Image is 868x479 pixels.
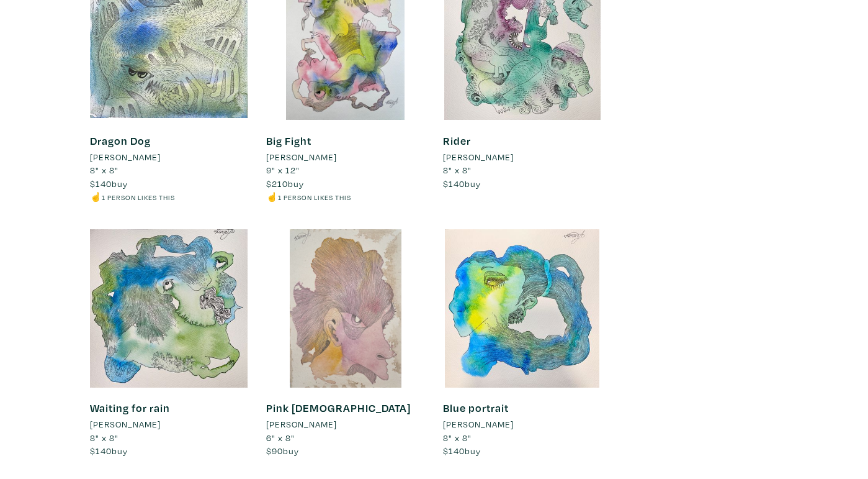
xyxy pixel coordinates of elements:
[443,164,472,176] span: 8" x 8"
[266,417,424,431] a: [PERSON_NAME]
[90,178,112,189] span: $140
[443,401,509,415] a: Blue portrait
[443,417,514,431] li: [PERSON_NAME]
[266,445,299,457] span: buy
[266,190,424,204] li: ☝️
[266,445,283,457] span: $90
[443,445,465,457] span: $140
[90,150,161,164] li: [PERSON_NAME]
[90,150,248,164] a: [PERSON_NAME]
[443,432,472,444] span: 8" x 8"
[443,178,465,189] span: $140
[90,432,119,444] span: 8" x 8"
[266,150,424,164] a: [PERSON_NAME]
[90,190,248,204] li: ☝️
[443,150,601,164] a: [PERSON_NAME]
[90,417,161,431] li: [PERSON_NAME]
[266,432,295,444] span: 6" x 8"
[90,445,128,457] span: buy
[90,417,248,431] a: [PERSON_NAME]
[266,164,300,176] span: 9" x 12"
[266,178,288,189] span: $210
[90,164,119,176] span: 8" x 8"
[102,193,175,202] small: 1 person likes this
[90,178,128,189] span: buy
[90,134,151,148] a: Dragon Dog
[443,178,481,189] span: buy
[90,445,112,457] span: $140
[266,417,337,431] li: [PERSON_NAME]
[266,150,337,164] li: [PERSON_NAME]
[443,150,514,164] li: [PERSON_NAME]
[266,401,411,415] a: Pink [DEMOGRAPHIC_DATA]
[266,178,304,189] span: buy
[443,417,601,431] a: [PERSON_NAME]
[278,193,351,202] small: 1 person likes this
[90,401,170,415] a: Waiting for rain
[443,134,471,148] a: Rider
[266,134,311,148] a: Big Fight
[443,445,481,457] span: buy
